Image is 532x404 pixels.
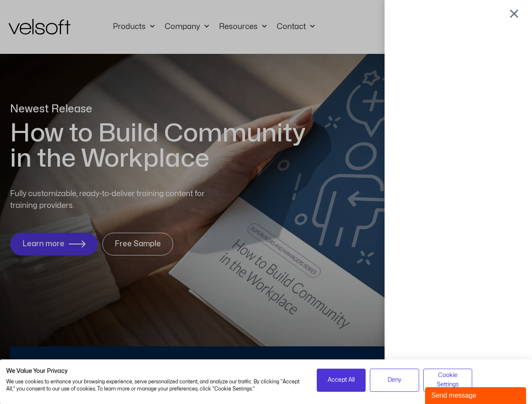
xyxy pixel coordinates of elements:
[317,369,366,392] button: Accept all cookies
[388,375,401,385] span: Deny
[370,369,419,392] button: Deny all cookies
[328,375,355,385] span: Accept All
[423,369,473,392] button: Adjust cookie preferences
[425,385,528,404] iframe: chat widget
[6,378,304,393] p: We use cookies to enhance your browsing experience, serve personalized content, and analyze our t...
[6,367,304,375] h2: We Value Your Privacy
[429,371,467,390] span: Cookie Settings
